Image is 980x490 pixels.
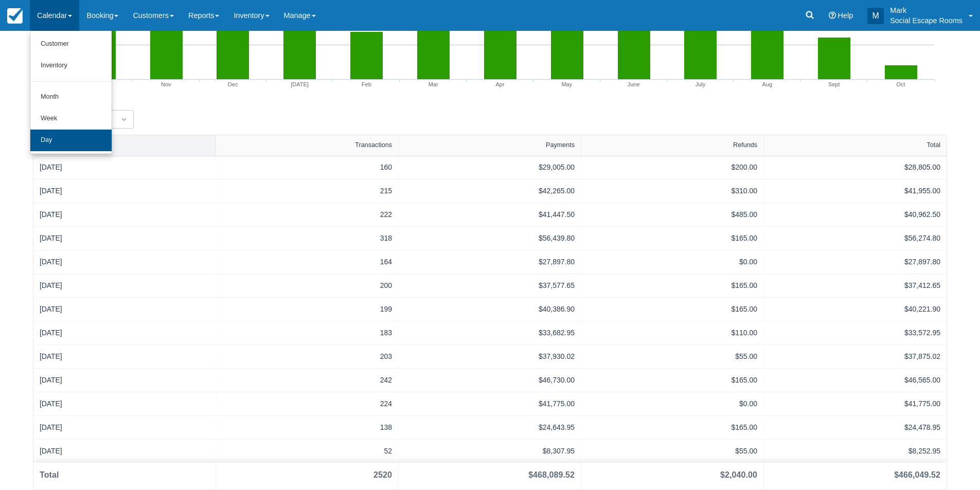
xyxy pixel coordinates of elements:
div: $8,307.95 [405,446,575,457]
div: 199 [222,304,392,315]
div: 138 [222,422,392,433]
div: Total [40,469,59,481]
div: 160 [222,162,392,173]
tspan: May [562,81,573,87]
div: $27,897.80 [405,257,575,267]
a: [DATE] [40,304,62,315]
div: $37,875.02 [770,351,940,362]
div: $41,447.50 [405,209,575,220]
div: 2520 [373,469,392,481]
div: $56,439.80 [405,233,575,244]
div: $0.00 [587,257,757,267]
div: Payments [546,141,575,149]
div: $56,274.80 [770,233,940,244]
a: [DATE] [40,375,62,386]
div: $165.00 [587,304,757,315]
div: Transactions [355,141,392,149]
p: Social Escape Rooms [890,15,963,26]
div: $110.00 [587,328,757,338]
div: $8,252.95 [770,446,940,457]
div: $485.00 [587,209,757,220]
tspan: Aug [762,81,773,87]
div: 200 [222,280,392,291]
div: $46,565.00 [770,375,940,386]
a: Day [30,130,112,151]
ul: Calendar [30,31,112,154]
div: $37,412.65 [770,280,940,291]
div: $37,577.65 [405,280,575,291]
div: $37,930.02 [405,351,575,362]
tspan: July [696,81,706,87]
div: $33,682.95 [405,328,575,338]
div: $165.00 [587,375,757,386]
tspan: Nov [161,81,171,87]
div: 203 [222,351,392,362]
div: Total [926,141,940,149]
div: $41,955.00 [770,186,940,196]
div: $200.00 [587,162,757,173]
div: 222 [222,209,392,220]
i: Help [829,12,836,19]
div: $46,730.00 [405,375,575,386]
div: 224 [222,398,392,409]
a: Inventory [30,55,112,77]
span: Help [838,11,853,20]
a: [DATE] [40,351,62,362]
div: $468,089.52 [528,469,575,481]
a: [DATE] [40,209,62,220]
a: [DATE] [40,328,62,338]
div: $165.00 [587,280,757,291]
div: $55.00 [587,446,757,457]
tspan: Dec [228,81,238,87]
a: [DATE] [40,398,62,409]
div: 215 [222,186,392,196]
a: Week [30,108,112,130]
div: $0.00 [587,398,757,409]
div: M [867,8,884,24]
a: [DATE] [40,233,62,244]
p: Mark [890,5,963,15]
div: $466,049.52 [894,469,940,481]
a: [DATE] [40,446,62,457]
div: $165.00 [587,422,757,433]
a: Month [30,86,112,108]
tspan: Sept [828,81,840,87]
tspan: Feb [362,81,371,87]
div: Refunds [733,141,757,149]
div: 318 [222,233,392,244]
div: 52 [222,446,392,457]
a: Customer [30,33,112,55]
div: $55.00 [587,351,757,362]
div: $27,897.80 [770,257,940,267]
a: [DATE] [40,280,62,291]
div: $24,478.95 [770,422,940,433]
div: $33,572.95 [770,328,940,338]
img: checkfront-main-nav-mini-logo.png [7,8,23,24]
a: [DATE] [40,257,62,267]
a: [DATE] [40,186,62,196]
a: [DATE] [40,422,62,433]
a: [DATE] [40,162,62,173]
div: $40,386.90 [405,304,575,315]
div: $40,221.90 [770,304,940,315]
div: $28,805.00 [770,162,940,173]
tspan: Mar [429,81,438,87]
tspan: Oct [897,81,905,87]
div: $24,643.95 [405,422,575,433]
div: $41,775.00 [770,398,940,409]
div: $310.00 [587,186,757,196]
div: $41,775.00 [405,398,575,409]
div: 164 [222,257,392,267]
tspan: Apr [496,81,505,87]
tspan: June [628,81,640,87]
div: $2,040.00 [720,469,757,481]
span: Dropdown icon [119,114,129,124]
tspan: [DATE] [291,81,309,87]
div: $165.00 [587,233,757,244]
div: 183 [222,328,392,338]
div: $42,265.00 [405,186,575,196]
div: $40,962.50 [770,209,940,220]
div: $29,005.00 [405,162,575,173]
div: 242 [222,375,392,386]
